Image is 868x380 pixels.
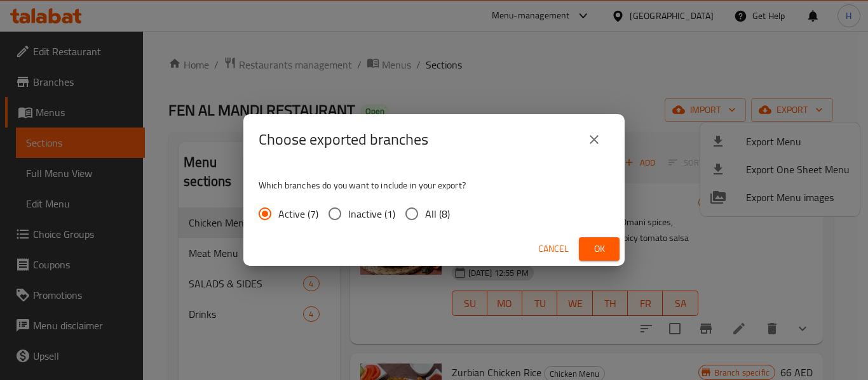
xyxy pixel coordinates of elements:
button: Ok [579,237,620,261]
button: close [579,124,609,155]
span: Cancel [538,241,569,257]
button: Cancel [533,237,574,261]
h2: Choose exported branches [259,129,428,150]
span: Active (7) [278,206,318,221]
span: Inactive (1) [348,206,395,221]
span: All (8) [425,206,450,221]
p: Which branches do you want to include in your export? [259,179,609,192]
span: Ok [589,241,609,257]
